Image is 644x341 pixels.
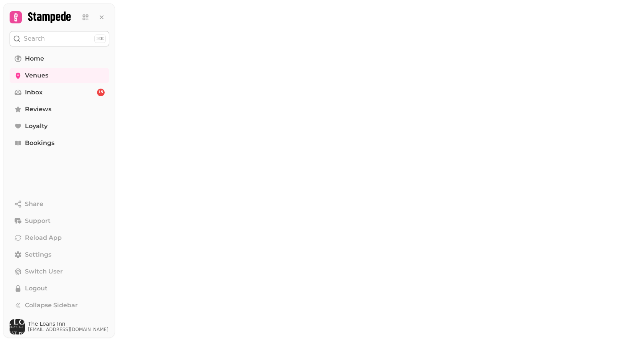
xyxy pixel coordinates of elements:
[10,298,109,313] button: Collapse Sidebar
[25,216,51,226] span: Support
[99,90,103,95] span: 15
[25,250,51,259] span: Settings
[25,267,63,276] span: Switch User
[25,199,43,209] span: Share
[25,122,48,131] span: Loyalty
[10,196,109,212] button: Share
[25,138,54,148] span: Bookings
[25,105,51,114] span: Reviews
[10,102,109,117] a: Reviews
[28,326,108,333] span: [EMAIL_ADDRESS][DOMAIN_NAME]
[24,34,45,43] p: Search
[10,51,109,66] a: Home
[25,71,48,80] span: Venues
[10,213,109,229] button: Support
[10,135,109,151] a: Bookings
[10,264,109,279] button: Switch User
[10,319,109,334] button: User avatarThe Loans Inn[EMAIL_ADDRESS][DOMAIN_NAME]
[28,321,108,326] span: The Loans Inn
[10,230,109,245] button: Reload App
[10,319,25,334] img: User avatar
[10,31,109,46] button: Search⌘K
[10,68,109,83] a: Venues
[10,119,109,134] a: Loyalty
[10,247,109,262] a: Settings
[10,85,109,100] a: Inbox15
[25,233,62,242] span: Reload App
[10,281,109,296] button: Logout
[94,35,106,43] div: ⌘K
[25,284,48,293] span: Logout
[25,54,44,63] span: Home
[25,88,43,97] span: Inbox
[25,301,78,310] span: Collapse Sidebar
